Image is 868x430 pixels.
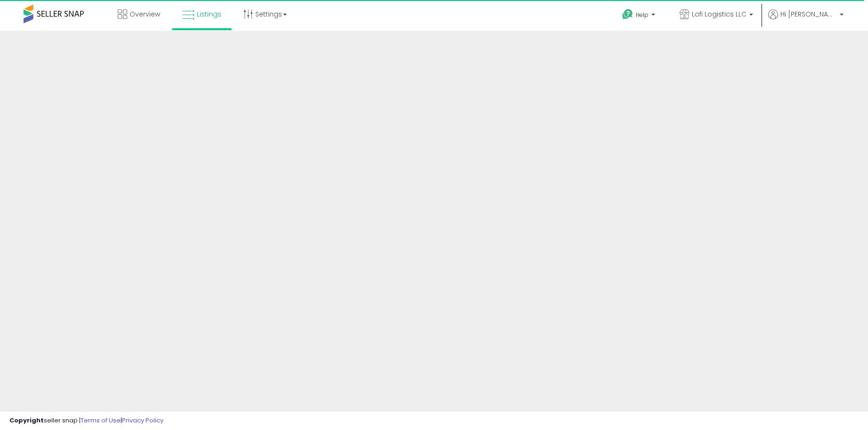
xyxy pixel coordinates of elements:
[9,416,44,425] strong: Copyright
[622,8,633,20] i: Get Help
[615,1,665,31] a: Help
[692,9,746,19] span: Lofi Logistics LLC
[780,9,837,19] span: Hi [PERSON_NAME]
[130,9,160,19] span: Overview
[122,416,163,425] a: Privacy Policy
[636,11,649,19] span: Help
[197,9,221,19] span: Listings
[768,9,844,31] a: Hi [PERSON_NAME]
[81,416,121,425] a: Terms of Use
[9,416,163,425] div: seller snap | |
